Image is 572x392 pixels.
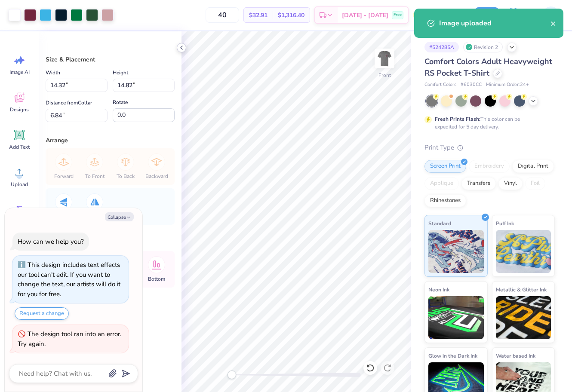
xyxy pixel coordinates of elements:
[376,50,393,67] img: Front
[105,212,134,221] button: Collapse
[512,160,554,173] div: Digital Print
[394,12,402,18] span: Free
[424,194,466,207] div: Rhinestones
[18,330,121,348] div: The design tool ran into an error. Try again.
[11,181,28,188] span: Upload
[461,177,496,190] div: Transfers
[435,115,541,131] div: This color can be expedited for 5 day delivery.
[18,260,120,298] div: This design includes text effects our tool can't edit. If you want to change the text, our artist...
[228,371,236,379] div: Accessibility label
[424,177,459,190] div: Applique
[496,219,514,228] span: Puff Ink
[15,307,69,320] button: Request a change
[428,230,484,273] img: Standard
[426,6,468,24] input: Untitled Design
[113,67,128,78] label: Height
[428,296,484,339] img: Neon Ink
[46,55,175,64] div: Size & Placement
[496,351,535,360] span: Water based Ink
[278,11,304,20] span: $1,316.40
[249,11,268,20] span: $32.91
[469,160,510,173] div: Embroidery
[525,177,545,190] div: Foil
[9,69,30,76] span: Image AI
[496,285,547,294] span: Metallic & Glitter Ink
[428,285,449,294] span: Neon Ink
[428,351,477,360] span: Glow in the Dark Ink
[496,296,551,339] img: Metallic & Glitter Ink
[113,97,128,107] label: Rotate
[463,42,503,52] div: Revision 2
[435,116,480,122] strong: Fresh Prints Flash:
[148,276,165,282] span: Bottom
[498,177,523,190] div: Vinyl
[461,81,482,89] span: # 6030CC
[428,219,451,228] span: Standard
[10,106,29,113] span: Designs
[550,18,557,28] button: close
[378,71,391,79] div: Front
[206,7,239,23] input: – –
[46,98,92,108] label: Distance from Collar
[46,136,175,145] div: Arrange
[424,81,456,89] span: Comfort Colors
[527,6,563,24] a: VR
[18,237,84,246] div: How can we help you?
[424,143,555,153] div: Print Type
[424,56,552,78] span: Comfort Colors Adult Heavyweight RS Pocket T-Shirt
[486,81,529,89] span: Minimum Order: 24 +
[439,18,550,28] div: Image uploaded
[496,230,551,273] img: Puff Ink
[424,42,459,52] div: # 524285A
[342,11,388,20] span: [DATE] - [DATE]
[542,6,560,24] img: Val Rhey Lodueta
[424,160,466,173] div: Screen Print
[9,144,30,150] span: Add Text
[46,67,60,78] label: Width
